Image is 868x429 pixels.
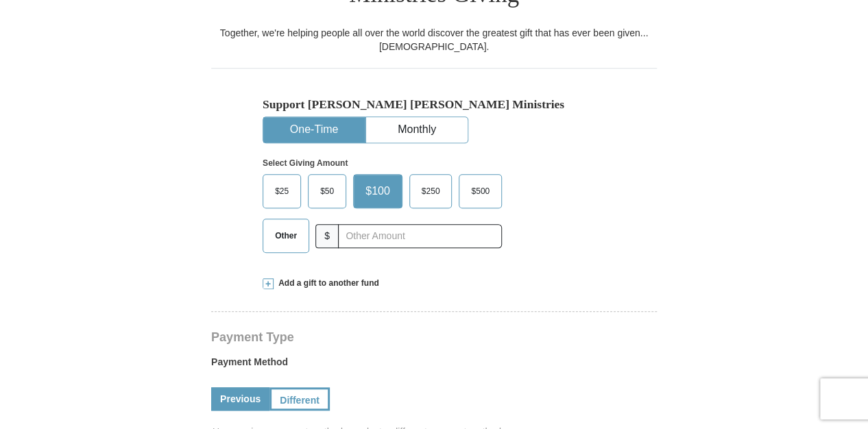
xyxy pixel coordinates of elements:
[359,181,397,201] span: $100
[211,387,269,410] a: Previous
[268,225,304,246] span: Other
[464,181,496,201] span: $500
[263,117,365,143] button: One-Time
[211,355,657,376] label: Payment Method
[268,181,296,201] span: $25
[263,158,348,168] strong: Select Giving Amount
[269,387,330,410] a: Different
[313,181,341,201] span: $50
[315,224,339,248] span: $
[211,26,657,53] div: Together, we're helping people all over the world discover the greatest gift that has ever been g...
[274,278,379,289] span: Add a gift to another fund
[263,97,605,112] h5: Support [PERSON_NAME] [PERSON_NAME] Ministries
[415,181,447,201] span: $250
[338,224,502,248] input: Other Amount
[366,117,468,143] button: Monthly
[211,332,657,343] h4: Payment Type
